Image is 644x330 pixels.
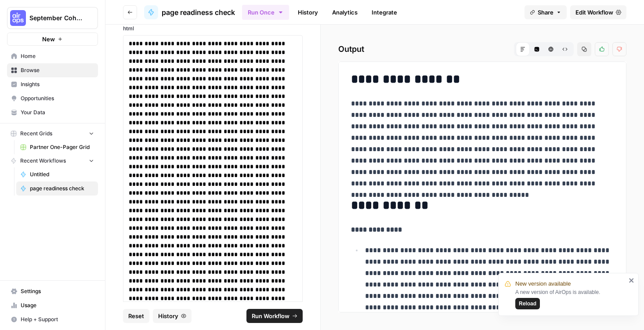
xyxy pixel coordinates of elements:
span: Recent Workflows [20,157,66,165]
span: History [158,312,178,320]
button: Reload [515,298,540,309]
label: html [123,25,303,33]
a: Home [7,49,98,63]
span: September Cohort [29,14,83,22]
button: New [7,33,98,46]
span: New [42,35,55,44]
a: History [293,5,323,19]
span: Your Data [21,109,94,116]
span: Untitled [30,170,94,178]
span: Browse [21,66,94,74]
span: Reset [128,312,144,320]
a: Settings [7,284,98,298]
span: page readiness check [30,185,94,192]
span: Reload [519,300,536,308]
button: History [153,309,192,323]
a: Your Data [7,105,98,120]
span: Home [21,52,94,60]
a: page readiness check [16,181,98,196]
button: Recent Grids [7,127,98,140]
button: Help + Support [7,312,98,326]
a: Untitled [16,167,98,181]
span: Share [538,8,554,17]
button: Run Workflow [246,309,303,323]
span: page readiness check [162,7,235,18]
button: close [629,277,635,284]
span: New version available [515,279,571,288]
a: Usage [7,298,98,312]
button: Workspace: September Cohort [7,7,98,29]
div: A new version of AirOps is available. [515,288,626,309]
a: Analytics [327,5,363,19]
span: Opportunities [21,94,94,102]
span: Edit Workflow [575,8,613,17]
a: Partner One-Pager Grid [16,140,98,154]
span: Usage [21,301,94,309]
a: Edit Workflow [570,5,626,19]
button: Recent Workflows [7,154,98,167]
a: Browse [7,63,98,77]
button: Share [525,5,567,19]
a: Integrate [366,5,402,19]
a: Insights [7,77,98,91]
span: Help + Support [21,315,94,323]
span: Insights [21,80,94,88]
span: Settings [21,287,94,295]
img: September Cohort Logo [10,10,26,26]
span: Run Workflow [252,312,289,320]
span: Partner One-Pager Grid [30,143,94,151]
button: Run Once [242,5,289,20]
a: page readiness check [144,5,235,19]
h2: Output [338,42,626,56]
span: Recent Grids [20,130,52,138]
button: Reset [123,309,149,323]
a: Opportunities [7,91,98,105]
